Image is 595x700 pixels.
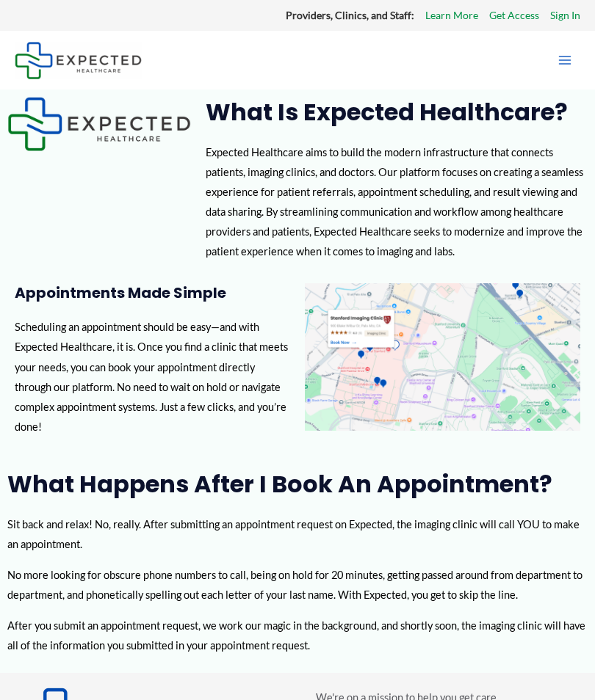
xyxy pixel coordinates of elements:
button: Main menu toggle [549,45,580,76]
img: Expected Healthcare Logo - side, dark font, small [15,42,142,79]
img: Expected Healthcare Logo [7,97,191,151]
h2: What is Expected Healthcare? [206,97,588,128]
p: Scheduling an appointment should be easy—and with Expected Healthcare, it is. Once you find a cli... [15,317,290,437]
p: No more looking for obscure phone numbers to call, being on hold for 20 minutes, getting passed a... [7,565,588,605]
h3: Appointments Made Simple [15,283,290,302]
h2: What Happens After I Book an Appointment? [7,469,588,500]
strong: Providers, Clinics, and Staff: [286,9,414,21]
a: Sign In [550,6,580,25]
a: Get Access [489,6,539,25]
div: Expected Healthcare aims to build the modern infrastructure that connects patients, imaging clini... [206,142,588,262]
p: Sit back and relax! No, really. After submitting an appointment request on Expected, the imaging ... [7,514,588,554]
a: Learn More [425,6,478,25]
p: After you submit an appointment request, we work our magic in the background, and shortly soon, t... [7,616,588,655]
